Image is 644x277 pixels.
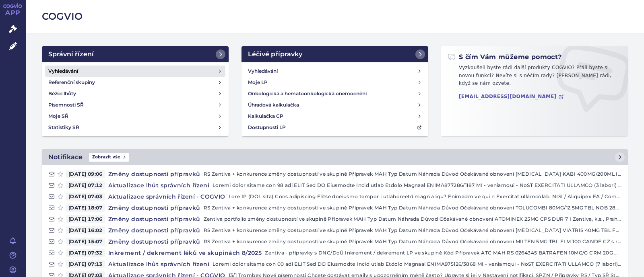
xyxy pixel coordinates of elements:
span: [DATE] 15:07 [66,238,105,246]
h4: Aktualizace lhůt správních řízení [105,181,213,189]
a: Dostupnosti LP [245,122,425,133]
h4: Změny dostupnosti přípravků [105,170,204,178]
a: Vyhledávání [45,66,225,77]
p: Loremi dolor sitame con 00 adi ELIT Sed DO Eiusmodte Incid utlab Etdolo Magnaal ENIMA975126/3868 ... [213,260,621,268]
a: Moje LP [245,77,425,88]
span: Zobrazit vše [89,153,129,162]
p: RS Zentiva + konkurence změny dostupností ve skupině Přípravek MAH Typ Datum Náhrada Důvod Očekáv... [204,170,621,178]
a: Referenční skupiny [45,77,225,88]
h4: Moje LP [248,78,268,86]
a: Kalkulačka CP [245,111,425,122]
h4: Referenční skupiny [48,78,95,86]
h4: Vyhledávání [48,67,78,75]
h4: Onkologická a hematoonkologická onemocnění [248,90,367,98]
a: Léčivé přípravky [242,46,428,62]
p: Zentiva - přípravky s DNC/DoÚ Inkrement / dekrement LP ve skupině Kód Přípravek ATC MAH RS 026434... [265,249,621,257]
h4: Vyhledávání [248,67,278,75]
h2: S čím Vám můžeme pomoct? [448,53,562,62]
h4: Změny dostupnosti přípravků [105,226,204,234]
a: Moje SŘ [45,111,225,122]
p: RS Zentiva + konkurence změny dostupností ve skupině Přípravek MAH Typ Datum Náhrada Důvod Očekáv... [204,204,621,212]
h4: Inkrement / dekrement léků ve skupinách 8/2025 [105,249,265,257]
h2: COGVIO [42,10,628,23]
p: Loremi dolor sitame con 98 adi ELIT Sed DO Eiusmodte Incid utlab Etdolo Magnaal ENIMA877286/1187 ... [213,181,621,189]
a: [EMAIL_ADDRESS][DOMAIN_NAME] [459,94,564,100]
span: [DATE] 07:03 [66,193,105,201]
a: Vyhledávání [245,66,425,77]
p: Lore IP (DOL sita) Cons adipiscing Elitse doeiusmo tempor i utlaboreetd magn aliqu? Enimadm ve qu... [229,193,621,201]
h4: Změny dostupnosti přípravků [105,238,204,246]
span: [DATE] 07:13 [66,260,105,268]
h4: Statistiky SŘ [48,123,79,131]
a: Písemnosti SŘ [45,99,225,111]
span: [DATE] 18:07 [66,204,105,212]
h4: Změny dostupnosti přípravků [105,215,204,223]
p: RS Zentiva + konkurence změny dostupností ve skupině Přípravek MAH Typ Datum Náhrada Důvod Očekáv... [204,238,621,246]
h4: Písemnosti SŘ [48,101,84,109]
a: Správní řízení [42,46,229,62]
h4: Dostupnosti LP [248,123,286,131]
h4: Běžící lhůty [48,90,76,98]
a: Statistiky SŘ [45,122,225,133]
h4: Úhradová kalkulačka [248,101,299,109]
p: RS Zentiva + konkurence změny dostupností ve skupině Přípravek MAH Typ Datum Náhrada Důvod Očekáv... [204,226,621,234]
span: [DATE] 16:02 [66,226,105,234]
h2: Léčivé přípravky [248,49,302,59]
span: [DATE] 07:32 [66,249,105,257]
h4: Moje SŘ [48,112,68,120]
h4: Změny dostupnosti přípravků [105,204,204,212]
h4: Kalkulačka CP [248,112,283,120]
a: Onkologická a hematoonkologická onemocnění [245,88,425,99]
p: Zentiva portfolio změny dostupností ve skupině Přípravek MAH Typ Datum Náhrada Důvod Očekávané ob... [204,215,621,223]
span: [DATE] 17:06 [66,215,105,223]
span: [DATE] 09:06 [66,170,105,178]
a: Běžící lhůty [45,88,225,99]
span: [DATE] 07:12 [66,181,105,189]
h4: Aktualizace lhůt správních řízení [105,260,213,268]
p: Vyzkoušeli byste rádi další produkty COGVIO? Přáli byste si novou funkci? Nevíte si s něčím rady?... [448,64,621,91]
a: Úhradová kalkulačka [245,99,425,111]
h2: Notifikace [48,152,83,162]
a: NotifikaceZobrazit vše [42,149,628,165]
h4: Aktualizace správních řízení - COGVIO [105,193,229,201]
h2: Správní řízení [48,49,94,59]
